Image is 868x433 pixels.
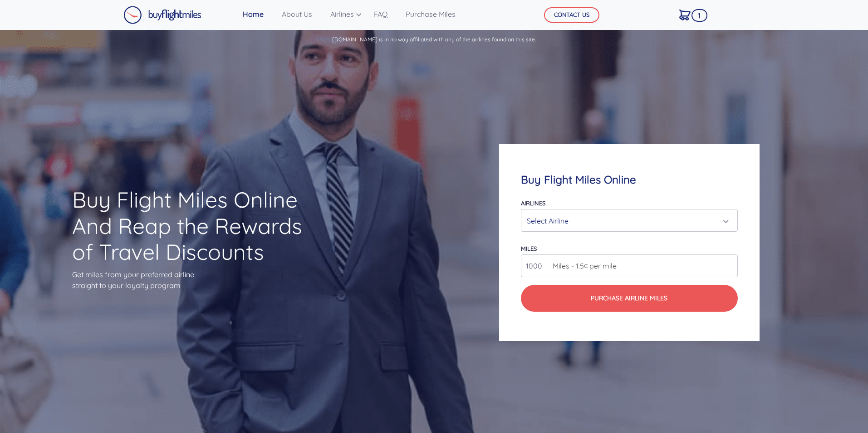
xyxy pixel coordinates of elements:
a: Home [239,5,267,23]
h4: Buy Flight Miles Online [521,173,737,186]
span: 1 [691,9,707,22]
a: Airlines [327,5,359,23]
a: 1 [676,5,694,24]
span: Miles - 1.5¢ per mile [548,260,617,271]
a: Purchase Miles [402,5,459,23]
a: About Us [278,5,316,23]
button: Purchase Airline Miles [521,285,737,312]
button: Select Airline [521,209,737,232]
label: Airlines [521,199,545,207]
h1: Buy Flight Miles Online And Reap the Rewards of Travel Discounts [72,187,318,265]
label: miles [521,245,537,252]
img: Cart [679,10,691,20]
p: Get miles from your preferred airline straight to your loyalty program [72,269,318,291]
button: CONTACT US [544,7,599,23]
img: Buy Flight Miles Logo [123,6,201,24]
a: FAQ [370,5,391,23]
div: Select Airline [527,212,726,229]
a: Buy Flight Miles Logo [123,4,201,26]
